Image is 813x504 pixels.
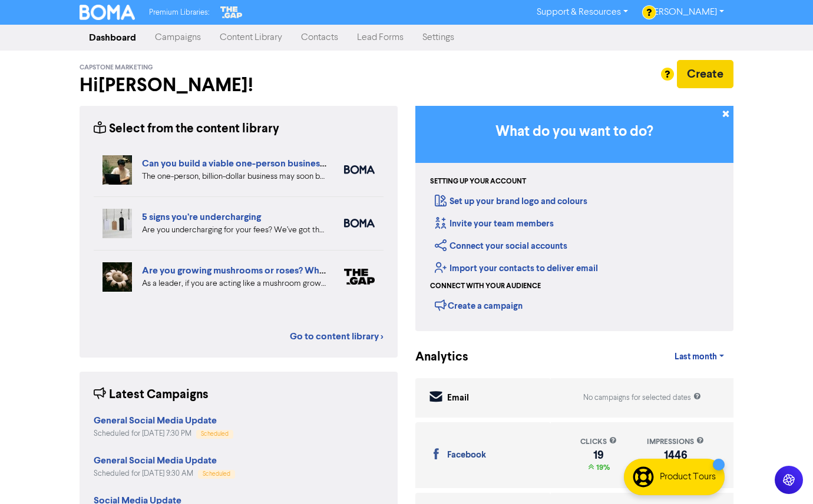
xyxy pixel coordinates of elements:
div: impressions [647,436,704,448]
a: Settings [413,26,464,49]
span: Scheduled [203,471,230,477]
a: Invite your team members [435,218,554,229]
img: The Gap [219,5,244,20]
a: Import your contacts to deliver email [435,263,598,274]
a: Dashboard [80,26,146,49]
span: capstone marketing [80,64,153,72]
iframe: Chat Widget [754,448,813,504]
div: Setting up your account [430,176,526,187]
div: The one-person, billion-dollar business may soon become a reality. But what are the pros and cons... [142,171,326,183]
div: Connect with your audience [430,281,541,292]
div: Getting Started in BOMA [415,106,733,331]
h3: What do you want to do? [433,124,716,141]
div: Create a campaign [435,296,523,314]
img: BOMA Logo [80,5,135,20]
div: 1446 [647,450,704,460]
a: Content Library [210,26,292,49]
a: [PERSON_NAME] [637,3,733,22]
a: Lead Forms [348,26,413,49]
a: Last month [665,345,733,369]
span: Last month [675,352,717,362]
div: No campaigns for selected dates [583,392,701,403]
img: boma_accounting [344,219,375,228]
div: Are you undercharging for your fees? We’ve got the five warning signs that can help you diagnose ... [142,224,326,236]
img: thegap [344,269,375,285]
a: Set up your brand logo and colours [435,196,587,207]
h2: Hi [PERSON_NAME] ! [80,74,398,96]
div: clicks [580,436,617,448]
strong: General Social Media Update [94,455,217,466]
div: Email [447,392,469,405]
div: Select from the content library [94,120,279,138]
a: Support & Resources [527,3,637,22]
a: Go to content library > [290,329,384,343]
a: Campaigns [146,26,210,49]
div: Facebook [447,449,486,462]
span: 19% [594,463,610,472]
div: Latest Campaigns [94,386,209,404]
a: General Social Media Update [94,416,217,426]
a: Contacts [292,26,348,49]
div: Scheduled for [DATE] 7:30 PM [94,428,233,439]
a: General Social Media Update [94,456,217,466]
a: 5 signs you’re undercharging [142,211,261,223]
div: 19 [580,450,617,460]
span: Scheduled [201,431,229,437]
div: Analytics [415,348,454,366]
a: Connect your social accounts [435,241,567,252]
a: Are you growing mushrooms or roses? Why you should lead like a gardener, not a grower [142,265,514,276]
button: Create [677,60,733,88]
span: Premium Libraries: [149,9,209,16]
div: Scheduled for [DATE] 9:30 AM [94,468,235,479]
img: boma [344,165,375,174]
div: As a leader, if you are acting like a mushroom grower you’re unlikely to have a clear plan yourse... [142,278,326,290]
a: Can you build a viable one-person business? [142,158,328,169]
strong: General Social Media Update [94,415,217,426]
